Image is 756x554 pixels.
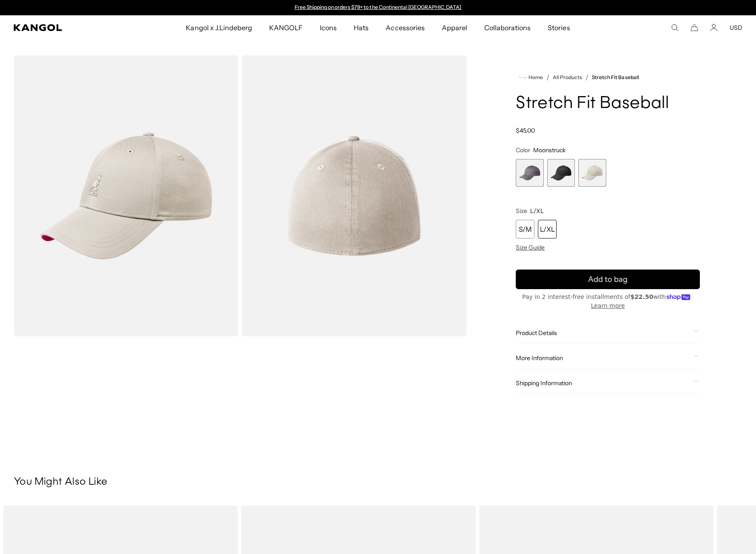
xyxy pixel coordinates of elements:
div: Announcement [290,4,466,11]
span: Apparel [442,15,467,40]
span: Home [527,74,543,80]
span: L/XL [530,207,544,215]
a: Kangol [14,24,123,31]
label: Charcoal [516,159,543,187]
h1: Stretch Fit Baseball [516,94,700,113]
a: Icons [311,15,345,40]
label: Moonstruck [578,159,606,187]
span: $45.00 [516,127,535,134]
img: color-moonstruck [242,55,467,336]
product-gallery: Gallery Viewer [14,55,466,336]
a: All Products [553,74,582,80]
button: USD [730,24,742,31]
span: Icons [320,15,337,40]
button: Cart [691,24,698,31]
button: Add to bag [516,270,700,289]
div: 1 of 2 [290,4,466,11]
div: 1 of 3 [516,159,543,187]
span: Product Details [516,329,690,337]
a: Stories [539,15,578,40]
a: Account [710,24,718,31]
a: KANGOLF [261,15,311,40]
span: Shipping Information [516,379,690,387]
li: / [583,72,589,82]
h3: You Might Also Like [14,476,742,489]
span: Kangol x J.Lindeberg [186,15,252,40]
slideshow-component: Announcement bar [290,4,466,11]
label: Black [547,159,575,187]
span: Color [516,146,530,154]
li: / [543,72,549,82]
div: S/M [516,220,534,239]
img: color-moonstruck [14,55,239,336]
span: Collaborations [484,15,531,40]
span: Moonstruck [533,146,566,154]
span: More Information [516,354,690,362]
span: KANGOLF [269,15,303,40]
div: L/XL [538,220,557,239]
a: Hats [345,15,377,40]
span: Size Guide [516,244,545,251]
div: 2 of 3 [547,159,575,187]
nav: breadcrumbs [516,72,700,82]
span: Accessories [386,15,424,40]
span: Size [516,207,527,215]
span: Add to bag [588,274,628,285]
a: Accessories [377,15,433,40]
a: Kangol x J.Lindeberg [177,15,261,40]
a: Home [519,74,543,81]
a: Collaborations [476,15,539,40]
summary: Search here [671,24,679,31]
div: 3 of 3 [578,159,606,187]
a: Apparel [433,15,476,40]
a: Free Shipping on orders $79+ to the Continental [GEOGRAPHIC_DATA] [295,4,462,10]
span: Stories [548,15,570,40]
span: Hats [354,15,369,40]
a: Stretch Fit Baseball [592,74,639,80]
